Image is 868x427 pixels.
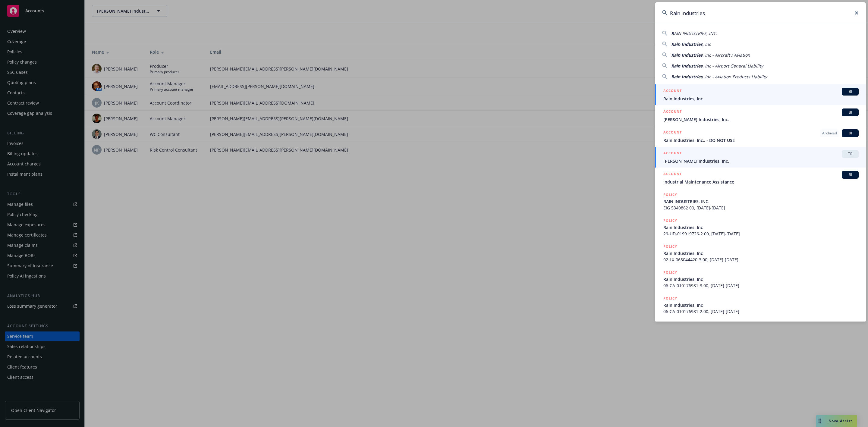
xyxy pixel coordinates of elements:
span: Industrial Maintenance Assistance [663,179,859,185]
span: Rain Industries [671,74,703,80]
h5: POLICY [663,192,677,198]
a: POLICYRain Industries, Inc06-CA-010176981-2.00, [DATE]-[DATE] [655,292,866,318]
span: Rain Industries, Inc [663,250,859,256]
a: ACCOUNTTR[PERSON_NAME] Industries, Inc. [655,147,866,168]
span: , Inc - Airport General Liability [703,63,763,69]
h5: ACCOUNT [663,150,682,157]
h5: POLICY [663,295,677,301]
h5: ACCOUNT [663,108,682,116]
h5: ACCOUNT [663,171,682,178]
span: Rain Industries [671,63,703,69]
a: ACCOUNTArchivedBIRain Industries, Inc.. - DO NOT USE [655,126,866,147]
span: , Inc [703,41,711,47]
input: Search... [655,2,866,24]
h5: POLICY [663,243,677,250]
span: Archived [822,130,837,136]
h5: POLICY [663,269,677,275]
span: , Inc - Aviation Products Liability [703,74,767,80]
span: TR [844,151,856,157]
a: POLICYRain Industries, Inc06-CA-010176981-3.00, [DATE]-[DATE] [655,266,866,292]
a: ACCOUNTBI[PERSON_NAME] Industries, Inc. [655,105,866,126]
h5: ACCOUNT [663,88,682,95]
span: Rain Industries, Inc [663,276,859,282]
span: RAIN INDUSTRIES, INC. [663,198,859,205]
span: BI [844,130,856,136]
span: Rain Industries [671,41,703,47]
span: BI [844,89,856,94]
span: BI [844,172,856,177]
a: POLICYRAIN INDUSTRIES, INC.EIG 5340862 00, [DATE]-[DATE] [655,188,866,214]
span: [PERSON_NAME] Industries, Inc. [663,158,859,164]
a: ACCOUNTBIRain Industries, Inc. [655,84,866,105]
span: Rain Industries [671,52,703,58]
span: 02-LX-065044420-3.00, [DATE]-[DATE] [663,256,859,263]
a: POLICYRain Industries, Inc29-UD-019919726-2.00, [DATE]-[DATE] [655,214,866,240]
span: 06-CA-010176981-3.00, [DATE]-[DATE] [663,282,859,289]
span: [PERSON_NAME] Industries, Inc. [663,116,859,123]
span: BI [844,110,856,115]
span: Rain Industries, Inc [663,224,859,231]
a: POLICYRain Industries, Inc02-LX-065044420-3.00, [DATE]-[DATE] [655,240,866,266]
span: EIG 5340862 00, [DATE]-[DATE] [663,205,859,211]
span: R [671,30,674,36]
a: ACCOUNTBIIndustrial Maintenance Assistance [655,168,866,188]
span: , Inc - Aircraft / Aviation [703,52,750,58]
h5: POLICY [663,218,677,224]
span: Rain Industries, Inc. [663,96,859,102]
h5: ACCOUNT [663,129,682,137]
span: Rain Industries, Inc [663,302,859,308]
span: AIN INDUSTRIES, INC. [674,30,717,36]
span: 29-UD-019919726-2.00, [DATE]-[DATE] [663,231,859,237]
span: Rain Industries, Inc.. - DO NOT USE [663,137,859,143]
span: 06-CA-010176981-2.00, [DATE]-[DATE] [663,308,859,315]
